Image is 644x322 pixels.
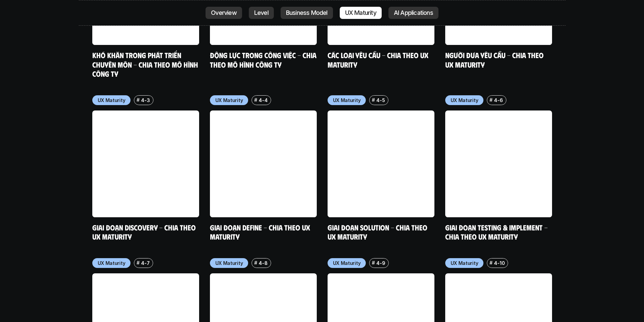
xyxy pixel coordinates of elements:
a: Giai đoạn Solution - Chia theo UX Maturity [328,223,429,241]
p: 4-3 [141,97,150,104]
h6: # [490,260,493,265]
p: 4-8 [259,259,267,267]
h6: # [137,260,140,265]
p: UX Maturity [333,97,361,104]
a: Khó khăn trong phát triển chuyên môn - Chia theo mô hình công ty [92,50,200,78]
p: 4-4 [259,97,267,104]
p: 4-9 [376,259,385,267]
p: UX Maturity [215,97,243,104]
a: Người đưa yêu cầu - Chia theo UX Maturity [445,50,545,69]
p: 4-6 [494,97,503,104]
p: UX Maturity [451,97,478,104]
a: Giai đoạn Testing & Implement - Chia theo UX Maturity [445,223,549,241]
h6: # [254,260,257,265]
h6: # [372,97,375,102]
p: UX Maturity [215,259,243,267]
p: 4-7 [141,259,149,267]
a: Các loại yêu cầu - Chia theo UX Maturity [328,50,430,69]
h6: # [137,97,140,102]
a: Overview [206,7,242,19]
a: Giai đoạn Discovery - Chia theo UX Maturity [92,223,197,241]
h6: # [254,97,257,102]
h6: # [490,97,493,102]
p: 4-10 [494,259,505,267]
p: 4-5 [376,97,385,104]
p: UX Maturity [451,259,478,267]
a: Giai đoạn Define - Chia theo UX Maturity [210,223,312,241]
h6: # [372,260,375,265]
p: UX Maturity [333,259,361,267]
p: UX Maturity [98,259,125,267]
a: Động lực trong công việc - Chia theo mô hình công ty [210,50,318,69]
p: UX Maturity [98,97,125,104]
